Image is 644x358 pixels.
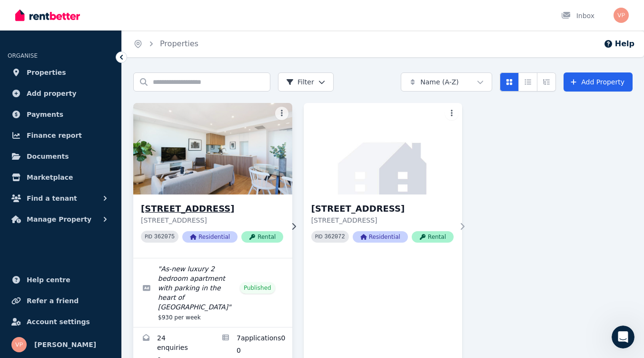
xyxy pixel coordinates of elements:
a: Edit listing: As-new luxury 2 bedroom apartment with parking in the heart of St Leonards [133,258,292,327]
div: Inbox [561,11,594,20]
span: ORGANISE [8,52,38,59]
h3: [STREET_ADDRESS] [141,202,283,215]
small: PID [315,234,323,239]
img: Profile image for Rochelle [149,15,168,34]
img: Vivien Phung [11,337,27,352]
img: Vivien Phung [614,8,629,23]
iframe: Intercom live chat [612,326,634,348]
span: Account settings [27,316,90,327]
div: Creating and Managing Your Ad [14,250,177,267]
span: Filter [286,77,314,87]
span: Manage Property [27,214,91,225]
div: Creating and Managing Your Ad [20,254,159,264]
span: Help centre [27,274,70,286]
div: Send us a message [20,137,159,147]
span: Home [21,294,42,301]
a: Properties [160,39,198,48]
button: Search for help [14,174,177,193]
span: Name (A-Z) [420,77,459,87]
a: 563-565 Pacific Hwy, St Leonards[STREET_ADDRESS][STREET_ADDRESS]PID 362072ResidentialRental [304,103,463,258]
button: Help [604,38,634,50]
a: 401/563-565 Pacific Hwy, St Leonards[STREET_ADDRESS][STREET_ADDRESS]PID 362075ResidentialRental [133,103,292,258]
nav: Breadcrumb [122,31,210,57]
div: Rental Payments - How They Work [20,201,159,211]
code: 362075 [154,234,175,240]
div: Rental Payments - How They Work [14,197,177,215]
button: Compact list view [518,72,537,92]
h3: [STREET_ADDRESS] [311,202,454,215]
span: Residential [353,231,408,243]
span: Documents [27,151,69,162]
a: Marketplace [8,168,114,187]
div: Send us a messageWe typically reply in under 30 minutes [10,129,181,165]
p: Hi [PERSON_NAME] 👋 [19,68,171,100]
a: Finance report [8,126,114,145]
span: Payments [27,109,63,120]
span: Residential [182,231,238,243]
div: Lease Agreement [14,232,177,250]
p: How can we help? [19,100,171,116]
button: Card view [500,72,519,92]
span: Marketplace [27,172,73,183]
a: Refer a friend [8,291,114,310]
img: 563-565 Pacific Hwy, St Leonards [304,103,463,194]
span: Finance report [27,130,82,141]
a: Add property [8,84,114,103]
a: Payments [8,105,114,124]
img: logo [19,18,88,33]
div: We typically reply in under 30 minutes [20,147,159,157]
button: More options [275,107,288,120]
div: How much does it cost? [20,218,159,228]
button: Filter [278,72,334,92]
button: Find a tenant [8,189,114,208]
span: Properties [27,67,66,78]
img: 401/563-565 Pacific Hwy, St Leonards [129,101,296,197]
a: Documents [8,147,114,166]
img: Profile image for Jodie [113,15,132,34]
a: Account settings [8,312,114,331]
a: Help centre [8,270,114,289]
span: Rental [241,231,283,243]
span: Help [151,294,166,301]
a: Add Property [564,72,633,92]
button: Messages [63,270,127,308]
span: Add property [27,88,77,99]
button: Name (A-Z) [401,72,492,92]
code: 362072 [325,234,345,240]
button: Manage Property [8,210,114,229]
img: Profile image for Dan [131,15,150,34]
span: Search for help [20,179,77,189]
button: Help [127,270,190,308]
small: PID [145,234,152,239]
span: Rental [412,231,454,243]
div: How much does it cost? [14,215,177,232]
button: More options [445,107,458,120]
div: View options [500,72,556,92]
a: Properties [8,63,114,82]
span: [PERSON_NAME] [34,339,96,350]
img: RentBetter [15,8,80,22]
button: Expanded list view [537,72,556,92]
span: Find a tenant [27,193,77,204]
span: Refer a friend [27,295,79,307]
p: [STREET_ADDRESS] [311,215,454,225]
p: [STREET_ADDRESS] [141,215,283,225]
span: Messages [79,294,112,301]
div: Lease Agreement [20,236,159,246]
